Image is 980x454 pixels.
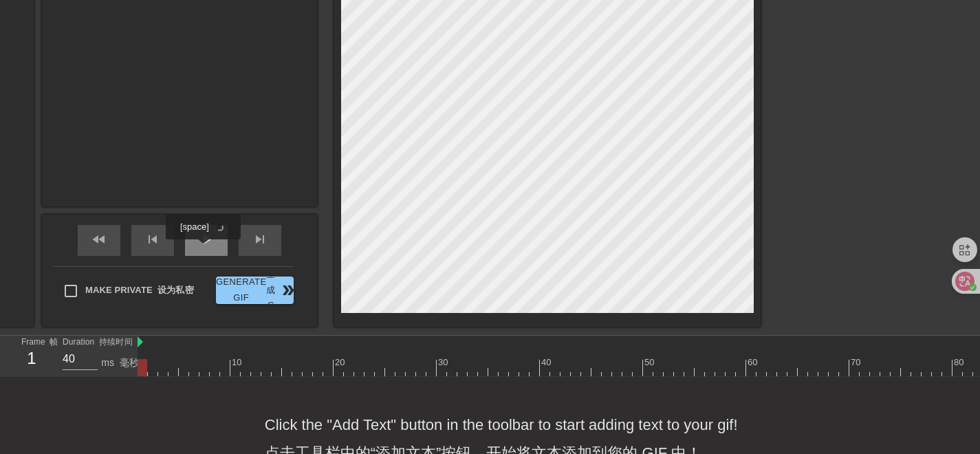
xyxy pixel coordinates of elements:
[232,356,244,369] div: 10
[438,356,450,369] div: 30
[266,269,275,326] font: 生成 Gif
[644,356,657,369] div: 50
[954,356,966,369] div: 80
[252,231,268,248] span: skip_next
[120,357,139,368] font: 毫秒
[101,356,138,370] div: ms
[11,336,52,376] div: Frame
[216,277,294,304] button: Generate Gif 生成 Gif
[144,231,161,248] span: skip_previous
[851,356,863,369] div: 70
[99,338,132,347] font: 持续时间
[221,251,288,329] span: Generate Gif
[198,231,215,248] span: play_arrow
[157,285,194,295] font: 设为私密
[63,338,133,347] label: Duration
[748,356,760,369] div: 60
[21,346,42,371] div: 1
[50,337,58,347] font: 帧
[91,231,107,248] span: fast_rewind
[335,356,347,369] div: 20
[85,283,194,297] span: Make Private
[280,282,296,299] span: double_arrow
[541,356,554,369] div: 40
